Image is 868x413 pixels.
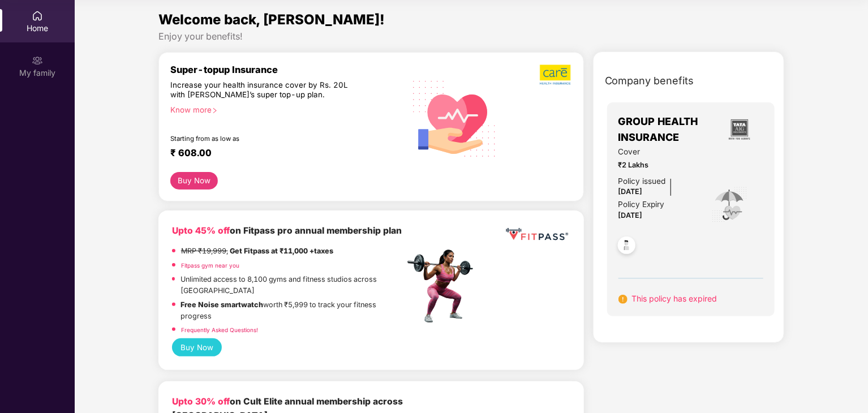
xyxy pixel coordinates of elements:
[32,55,43,66] img: svg+xml;base64,PHN2ZyB3aWR0aD0iMjAiIGhlaWdodD0iMjAiIHZpZXdCb3g9IjAgMCAyMCAyMCIgZmlsbD0ibm9uZSIgeG...
[618,175,666,187] div: Policy issued
[170,80,356,101] div: Increase your health insurance cover by Rs. 20L with [PERSON_NAME]’s super top-up plan.
[172,338,222,356] button: Buy Now
[404,247,483,326] img: fpp.png
[711,186,748,223] img: icon
[618,160,696,171] span: ₹2 Lakhs
[170,172,218,190] button: Buy Now
[170,105,398,113] div: Know more
[632,294,717,303] span: This policy has expired
[181,300,264,309] strong: Free Noise smartwatch
[32,10,43,21] img: svg+xml;base64,PHN2ZyBpZD0iSG9tZSIgeG1sbnM9Imh0dHA6Ly93d3cudzMub3JnLzIwMDAvc3ZnIiB3aWR0aD0iMjAiIG...
[504,224,570,245] img: fppp.png
[158,31,785,42] div: Enjoy your benefits!
[618,187,643,196] span: [DATE]
[212,107,218,114] span: right
[170,64,405,75] div: Super-topup Insurance
[405,67,505,169] img: svg+xml;base64,PHN2ZyB4bWxucz0iaHR0cDovL3d3dy53My5vcmcvMjAwMC9zdmciIHhtbG5zOnhsaW5rPSJodHRwOi8vd3...
[540,64,572,85] img: b5dec4f62d2307b9de63beb79f102df3.png
[170,135,356,143] div: Starting from as low as
[181,274,405,296] p: Unlimited access to 8,100 gyms and fitness studios across [GEOGRAPHIC_DATA]
[181,299,405,322] p: worth ₹5,999 to track your fitness progress
[618,199,665,210] div: Policy Expiry
[605,73,694,89] span: Company benefits
[618,114,716,146] span: GROUP HEALTH INSURANCE
[158,11,385,28] span: Welcome back, [PERSON_NAME]!
[230,247,333,255] strong: Get Fitpass at ₹11,000 +taxes
[618,295,628,304] img: svg+xml;base64,PHN2ZyB4bWxucz0iaHR0cDovL3d3dy53My5vcmcvMjAwMC9zdmciIHdpZHRoPSIxNiIgaGVpZ2h0PSIxNi...
[724,114,755,145] img: insurerLogo
[181,262,239,269] a: Fitpass gym near you
[170,147,393,161] div: ₹ 608.00
[172,396,230,407] b: Upto 30% off
[613,233,641,261] img: svg+xml;base64,PHN2ZyB4bWxucz0iaHR0cDovL3d3dy53My5vcmcvMjAwMC9zdmciIHdpZHRoPSI0OC45NDMiIGhlaWdodD...
[618,211,643,220] span: [DATE]
[172,225,402,236] b: on Fitpass pro annual membership plan
[172,225,230,236] b: Upto 45% off
[618,146,696,158] span: Cover
[181,326,258,333] a: Frequently Asked Questions!
[181,247,228,255] del: MRP ₹19,999,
